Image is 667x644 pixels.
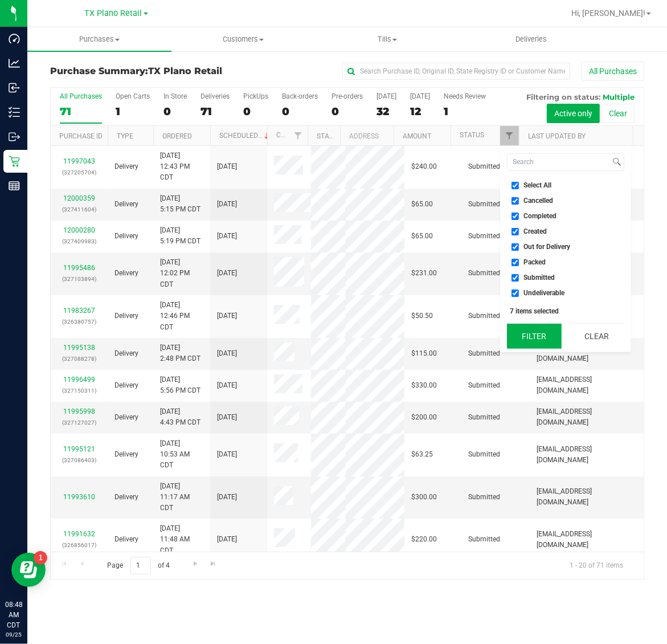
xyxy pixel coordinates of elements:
div: 71 [60,105,102,118]
a: 11991632 [63,530,95,538]
a: Purchases [27,27,171,51]
a: Go to the next page [187,557,203,572]
input: Out for Delivery [511,243,519,251]
span: Filtering on status: [526,92,600,101]
div: 12 [410,105,430,118]
span: [DATE] 5:56 PM CDT [160,374,200,396]
a: Last Updated By [528,132,586,140]
a: Scheduled [219,132,271,140]
span: Delivery [114,380,138,391]
span: Packed [524,259,546,266]
a: Customers [171,27,316,51]
div: 71 [200,105,230,118]
a: 11995486 [63,264,95,272]
input: Submitted [511,274,519,282]
p: (327086403) [58,455,101,466]
inline-svg: Dashboard [9,33,20,44]
a: 11996499 [63,376,95,384]
span: Tills [316,34,459,44]
p: (327150311) [58,385,101,396]
span: Delivery [114,231,138,242]
span: $50.50 [411,311,433,321]
input: Select All [511,182,519,189]
input: 1 [130,557,151,574]
span: [DATE] [217,199,237,210]
span: [DATE] [217,492,237,503]
div: 0 [243,105,268,118]
span: Delivery [114,199,138,210]
span: Delivery [114,449,138,460]
span: [DATE] [217,311,237,321]
a: 11997043 [63,157,95,165]
span: Undeliverable [524,290,565,296]
span: Multiple [603,92,635,101]
div: All Purchases [60,92,102,100]
div: 7 items selected [510,307,621,315]
p: (327205704) [58,167,101,178]
p: (327127027) [58,417,101,428]
div: Deliveries [200,92,230,100]
inline-svg: Inbound [9,82,20,93]
span: [DATE] [217,268,237,279]
span: $65.00 [411,231,433,242]
span: $231.00 [411,268,437,279]
span: Submitted [524,274,555,281]
span: [DATE] 12:43 PM CDT [160,150,203,184]
span: [DATE] 5:19 PM CDT [160,225,200,247]
span: $300.00 [411,492,437,503]
button: Clear [570,324,624,349]
span: Purchases [27,34,171,44]
span: [DATE] [217,348,237,359]
span: [DATE] [217,412,237,423]
div: Needs Review [444,92,486,100]
iframe: Resource center [11,553,46,587]
input: Undeliverable [511,290,519,297]
p: (327088278) [58,353,101,364]
a: Go to the last page [205,557,222,572]
a: 11995998 [63,407,95,415]
button: All Purchases [582,62,644,81]
a: Status [460,131,484,139]
input: Created [511,228,519,235]
div: PickUps [243,92,268,100]
span: [DATE] [217,380,237,391]
a: Filter [289,126,308,145]
span: $65.00 [411,199,433,210]
span: [DATE] [217,161,237,172]
span: Created [524,228,547,235]
button: Active only [547,104,600,123]
inline-svg: Analytics [9,58,20,69]
input: Packed [511,259,519,266]
span: Delivery [114,161,138,172]
span: [DATE] 2:48 PM CDT [160,343,200,364]
span: Completed [524,213,557,219]
span: [EMAIL_ADDRESS][DOMAIN_NAME] [537,343,637,364]
span: Delivery [114,268,138,279]
div: Open Carts [116,92,150,100]
a: 12000359 [63,194,95,202]
span: [DATE] 10:53 AM CDT [160,438,203,471]
span: [DATE] [217,534,237,545]
span: $115.00 [411,348,437,359]
span: Delivery [114,492,138,503]
span: Page of 4 [97,557,179,574]
inline-svg: Inventory [9,107,20,118]
span: Submitted [468,449,500,460]
p: 08:48 AM CDT [5,600,22,630]
span: Submitted [468,231,500,242]
span: Delivery [114,348,138,359]
div: Pre-orders [332,92,363,100]
span: $330.00 [411,380,437,391]
span: Submitted [468,161,500,172]
inline-svg: Retail [9,156,20,167]
a: Deliveries [459,27,603,51]
a: Filter [500,126,519,145]
span: Submitted [468,199,500,210]
span: [DATE] 12:46 PM CDT [160,300,203,333]
div: 0 [163,105,187,118]
span: [DATE] [217,231,237,242]
a: Amount [403,132,431,140]
a: Customer [276,131,312,139]
span: $220.00 [411,534,437,545]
